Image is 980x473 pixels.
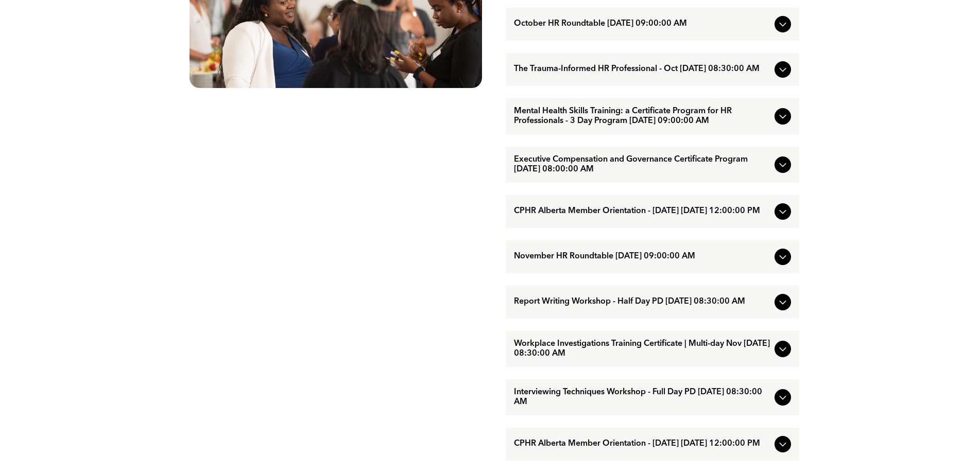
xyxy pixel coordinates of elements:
[514,64,770,74] span: The Trauma-Informed HR Professional - Oct [DATE] 08:30:00 AM
[514,206,770,216] span: CPHR Alberta Member Orientation - [DATE] [DATE] 12:00:00 PM
[514,339,770,359] span: Workplace Investigations Training Certificate | Multi-day Nov [DATE] 08:30:00 AM
[514,252,770,261] span: November HR Roundtable [DATE] 09:00:00 AM
[514,107,770,126] span: Mental Health Skills Training: a Certificate Program for HR Professionals - 3 Day Program [DATE] ...
[514,297,770,307] span: Report Writing Workshop - Half Day PD [DATE] 08:30:00 AM
[514,439,770,449] span: CPHR Alberta Member Orientation - [DATE] [DATE] 12:00:00 PM
[514,155,770,174] span: Executive Compensation and Governance Certificate Program [DATE] 08:00:00 AM
[514,388,770,407] span: Interviewing Techniques Workshop - Full Day PD [DATE] 08:30:00 AM
[514,19,770,29] span: October HR Roundtable [DATE] 09:00:00 AM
